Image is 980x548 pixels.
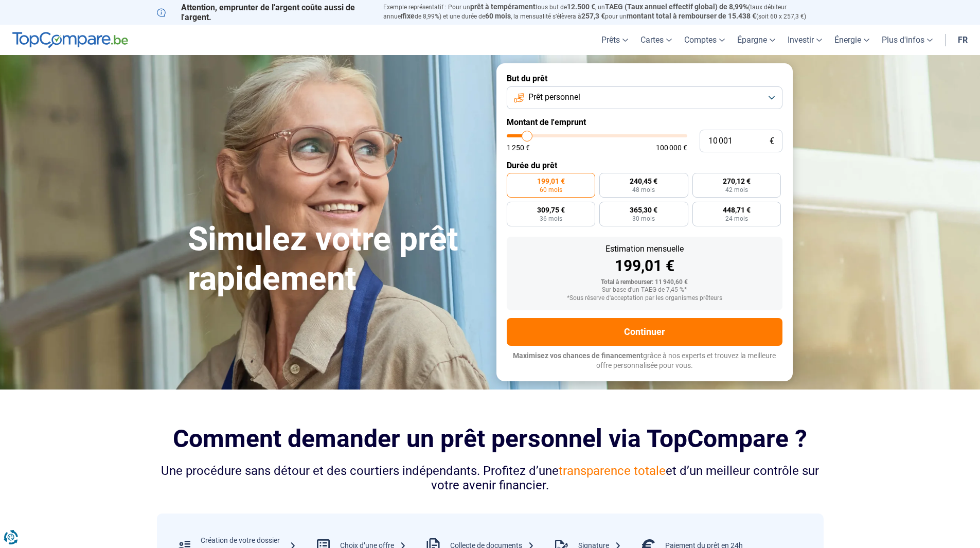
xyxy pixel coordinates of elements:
a: Plus d'infos [876,25,939,55]
span: 309,75 € [537,206,565,214]
span: 257,3 € [581,12,605,20]
p: Exemple représentatif : Pour un tous but de , un (taux débiteur annuel de 8,99%) et une durée de ... [383,3,824,21]
span: montant total à rembourser de 15.438 € [627,12,756,20]
p: grâce à nos experts et trouvez la meilleure offre personnalisée pour vous. [507,351,782,371]
label: Montant de l'emprunt [507,117,782,127]
span: 199,01 € [537,178,565,185]
div: Sur base d'un TAEG de 7,45 %* [515,287,774,294]
span: prêt à tempérament [470,3,536,11]
label: But du prêt [507,74,782,83]
a: Épargne [731,25,781,55]
a: Investir [781,25,828,55]
span: € [770,137,774,146]
span: 365,30 € [630,206,657,214]
span: 60 mois [540,187,562,193]
h1: Simulez votre prêt rapidement [188,220,484,299]
div: *Sous réserve d'acceptation par les organismes prêteurs [515,295,774,302]
span: 42 mois [725,187,748,193]
a: Comptes [678,25,731,55]
div: Total à rembourser: 11 940,60 € [515,279,774,286]
span: 36 mois [540,216,562,222]
span: 240,45 € [630,178,657,185]
span: Maximisez vos chances de financement [513,351,643,360]
span: 1 250 € [507,144,530,151]
a: fr [952,25,974,55]
button: Prêt personnel [507,86,782,109]
span: Prêt personnel [528,92,580,103]
span: 24 mois [725,216,748,222]
div: Estimation mensuelle [515,245,774,253]
img: TopCompare [12,32,128,48]
span: TAEG (Taux annuel effectif global) de 8,99% [605,3,748,11]
span: 48 mois [632,187,655,193]
a: Prêts [595,25,634,55]
span: transparence totale [559,464,666,478]
button: Continuer [507,318,782,346]
div: Une procédure sans détour et des courtiers indépendants. Profitez d’une et d’un meilleur contrôle... [157,464,824,493]
p: Attention, emprunter de l'argent coûte aussi de l'argent. [157,3,371,22]
span: 100 000 € [656,144,687,151]
span: 30 mois [632,216,655,222]
a: Énergie [828,25,876,55]
span: fixe [402,12,415,20]
div: 199,01 € [515,258,774,274]
span: 448,71 € [723,206,751,214]
label: Durée du prêt [507,161,782,170]
h2: Comment demander un prêt personnel via TopCompare ? [157,425,824,453]
span: 60 mois [485,12,511,20]
a: Cartes [634,25,678,55]
span: 270,12 € [723,178,751,185]
span: 12.500 € [567,3,595,11]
